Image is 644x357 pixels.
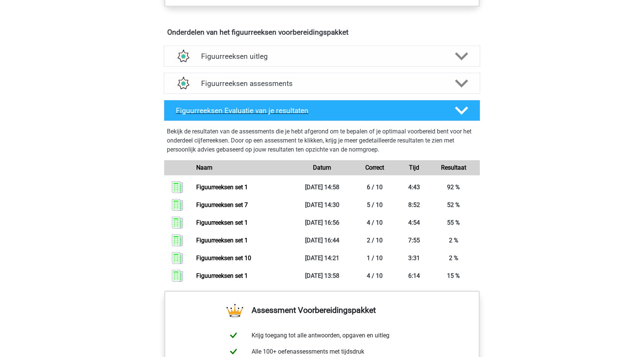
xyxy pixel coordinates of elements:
[191,163,296,172] div: Naam
[296,163,348,172] div: Datum
[167,127,477,154] p: Bekijk de resultaten van de assessments die je hebt afgerond om te bepalen of je optimaal voorber...
[201,52,443,61] h4: Figuurreeksen uitleg
[348,163,401,172] div: Correct
[161,73,483,94] a: assessments Figuurreeksen assessments
[196,272,248,279] a: Figuurreeksen set 1
[196,237,248,244] a: Figuurreeksen set 1
[201,79,443,88] h4: Figuurreeksen assessments
[173,47,192,66] img: figuurreeksen uitleg
[196,219,248,226] a: Figuurreeksen set 1
[196,254,251,262] a: Figuurreeksen set 10
[176,106,443,115] h4: Figuurreeksen Evaluatie van je resultaten
[161,46,483,67] a: uitleg Figuurreeksen uitleg
[401,163,427,172] div: Tijd
[196,184,248,191] a: Figuurreeksen set 1
[427,163,480,172] div: Resultaat
[161,100,483,121] a: Figuurreeksen Evaluatie van je resultaten
[167,28,477,37] h4: Onderdelen van het figuurreeksen voorbereidingspakket
[173,74,192,93] img: figuurreeksen assessments
[196,201,248,208] a: Figuurreeksen set 7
